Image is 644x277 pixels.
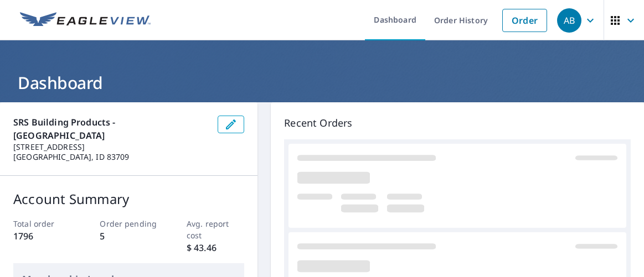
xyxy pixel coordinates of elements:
[284,116,631,130] p: Recent Orders
[13,152,209,162] p: [GEOGRAPHIC_DATA], ID 83709
[13,71,631,94] h1: Dashboard
[100,218,157,229] p: Order pending
[502,9,547,32] a: Order
[13,142,209,152] p: [STREET_ADDRESS]
[13,189,244,209] p: Account Summary
[13,218,71,229] p: Total order
[557,8,581,33] div: AB
[20,12,151,29] img: EV Logo
[13,116,209,142] p: SRS Building Products - [GEOGRAPHIC_DATA]
[13,229,71,243] p: 1796
[187,241,244,254] p: $ 43.46
[100,229,157,243] p: 5
[187,218,244,241] p: Avg. report cost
